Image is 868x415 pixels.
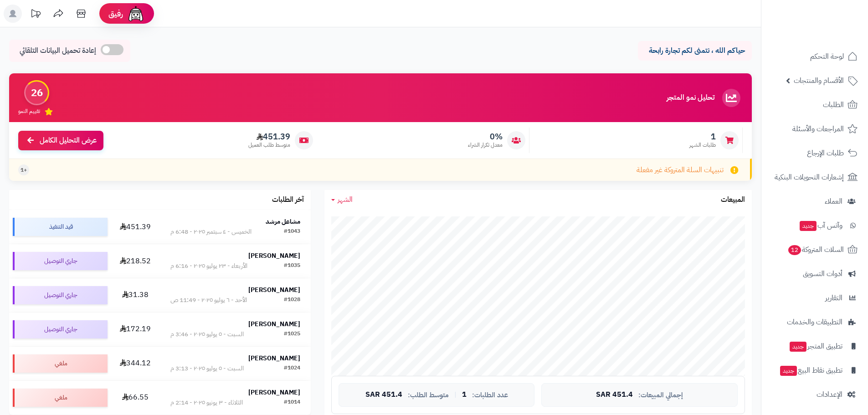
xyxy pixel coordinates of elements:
[689,132,716,142] span: 1
[787,316,842,328] span: التطبيقات والخدمات
[472,391,508,399] span: عدد الطلبات:
[817,388,842,401] span: الإعدادات
[248,285,300,295] strong: [PERSON_NAME]
[408,391,449,399] span: متوسط الطلب:
[779,364,842,377] span: تطبيق نقاط البيع
[170,330,244,339] div: السبت - ٥ يوليو ٢٠٢٥ - 3:46 م
[284,296,300,305] div: #1028
[775,171,844,184] span: إشعارات التحويلات البنكية
[810,50,844,63] span: لوحة التحكم
[266,217,300,226] strong: مشاعل مرشد
[767,287,863,309] a: التقارير
[18,108,40,115] span: تقييم النمو
[365,391,402,399] span: 451.4 SAR
[800,221,817,231] span: جديد
[596,391,633,399] span: 451.4 SAR
[13,218,108,236] div: قيد التنفيذ
[248,251,300,261] strong: [PERSON_NAME]
[803,267,842,280] span: أدوات التسويق
[284,398,300,407] div: #1014
[637,165,724,175] span: تنبيهات السلة المتروكة غير مفعلة
[767,239,863,261] a: السلات المتروكة12
[18,131,103,150] a: عرض التحليل الكامل
[170,364,244,373] div: السبت - ٥ يوليو ٢٠٢٥ - 3:13 م
[284,261,300,271] div: #1035
[789,340,842,353] span: تطبيق المتجر
[645,46,745,56] p: حياكم الله ، نتمنى لكم تجارة رابحة
[13,286,108,304] div: جاري التوصيل
[790,342,806,352] span: جديد
[792,123,844,135] span: المراجعات والأسئلة
[248,388,300,397] strong: [PERSON_NAME]
[331,195,353,205] a: الشهر
[13,320,108,338] div: جاري التوصيل
[248,141,290,149] span: متوسط طلب العميل
[284,227,300,236] div: #1043
[338,194,353,205] span: الشهر
[767,215,863,236] a: وآتس آبجديد
[462,391,467,399] span: 1
[788,245,801,256] span: 12
[767,94,863,116] a: الطلبات
[667,94,714,102] h3: تحليل نمو المتجر
[721,196,745,204] h3: المبيعات
[111,313,160,346] td: 172.19
[13,354,108,373] div: ملغي
[767,46,863,67] a: لوحة التحكم
[767,142,863,164] a: طلبات الإرجاع
[40,135,97,146] span: عرض التحليل الكامل
[468,141,503,149] span: معدل تكرار الشراء
[799,219,842,232] span: وآتس آب
[454,391,457,398] span: |
[20,46,96,56] span: إعادة تحميل البيانات التلقائي
[794,74,844,87] span: الأقسام والمنتجات
[24,5,47,25] a: تحديثات المنصة
[170,261,247,271] div: الأربعاء - ٢٣ يوليو ٢٠٢٥ - 6:16 م
[638,391,683,399] span: إجمالي المبيعات:
[248,132,290,142] span: 451.39
[248,319,300,329] strong: [PERSON_NAME]
[108,8,123,19] span: رفيق
[468,132,503,142] span: 0%
[111,347,160,380] td: 344.12
[170,296,247,305] div: الأحد - ٦ يوليو ٢٠٢٥ - 11:49 ص
[170,398,243,407] div: الثلاثاء - ٣ يونيو ٢٠٢٥ - 2:14 م
[767,166,863,188] a: إشعارات التحويلات البنكية
[825,292,842,304] span: التقارير
[767,335,863,357] a: تطبيق المتجرجديد
[767,384,863,405] a: الإعدادات
[111,244,160,278] td: 218.52
[767,190,863,212] a: العملاء
[21,166,27,174] span: +1
[284,364,300,373] div: #1024
[767,118,863,140] a: المراجعات والأسئلة
[111,278,160,312] td: 31.38
[111,381,160,415] td: 66.55
[127,5,145,23] img: ai-face.png
[13,389,108,407] div: ملغي
[787,243,844,256] span: السلات المتروكة
[825,195,842,208] span: العملاء
[284,330,300,339] div: #1025
[767,263,863,285] a: أدوات التسويق
[806,7,859,26] img: logo-2.png
[823,98,844,111] span: الطلبات
[767,311,863,333] a: التطبيقات والخدمات
[689,141,716,149] span: طلبات الشهر
[13,252,108,270] div: جاري التوصيل
[272,196,304,204] h3: آخر الطلبات
[767,359,863,381] a: تطبيق نقاط البيعجديد
[807,147,844,159] span: طلبات الإرجاع
[170,227,252,236] div: الخميس - ٤ سبتمبر ٢٠٢٥ - 6:48 م
[780,366,797,376] span: جديد
[248,354,300,363] strong: [PERSON_NAME]
[111,210,160,244] td: 451.39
